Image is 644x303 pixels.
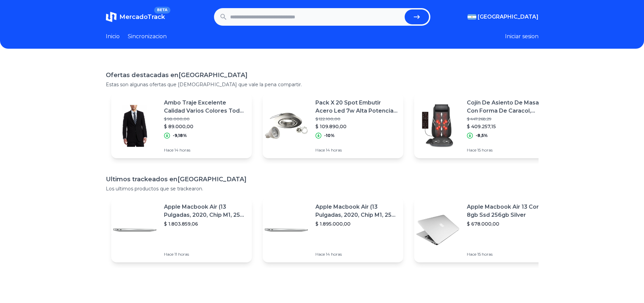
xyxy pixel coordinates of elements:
p: $ 1.895.000,00 [315,220,398,227]
p: -9,18% [173,133,187,138]
button: [GEOGRAPHIC_DATA] [468,13,539,21]
img: Featured image [263,102,310,149]
p: Hace 11 horas [164,252,246,257]
p: Apple Macbook Air (13 Pulgadas, 2020, Chip M1, 256 Gb De Ssd, 8 Gb De Ram) - Plata [315,203,398,219]
p: $ 109.890,00 [315,123,398,130]
img: Featured image [111,206,159,254]
p: Pack X 20 Spot Embutir Acero Led 7w Alta Potencia [PERSON_NAME] [315,99,398,115]
a: Inicio [106,32,120,41]
p: $ 678.000,00 [467,220,549,227]
h1: Ultimos trackeados en [GEOGRAPHIC_DATA] [106,174,539,184]
span: [GEOGRAPHIC_DATA] [478,13,539,21]
p: Ambo Traje Excelente Calidad Varios Colores Todos Los Talles [164,99,246,115]
p: Apple Macbook Air (13 Pulgadas, 2020, Chip M1, 256 Gb De Ssd, 8 Gb De Ram) - Plata [164,203,246,219]
p: $ 447.268,29 [467,116,549,122]
a: Featured imageAmbo Traje Excelente Calidad Varios Colores Todos Los Talles$ 98.000,00$ 89.000,00-... [111,93,252,158]
h1: Ofertas destacadas en [GEOGRAPHIC_DATA] [106,70,539,80]
img: Featured image [414,206,461,254]
p: $ 122.100,00 [315,116,398,122]
button: Iniciar sesion [505,32,539,41]
p: $ 409.257,15 [467,123,549,130]
span: BETA [154,7,170,14]
p: Cojín De Asiento De Masaje Con Forma De Caracol, Masajeador [467,99,549,115]
p: $ 98.000,00 [164,116,246,122]
span: MercadoTrack [119,13,165,21]
img: Argentina [468,14,476,20]
p: Hace 15 horas [467,147,549,153]
img: Featured image [414,102,461,149]
p: Hace 14 horas [315,252,398,257]
p: Estas son algunas ofertas que [DEMOGRAPHIC_DATA] que vale la pena compartir. [106,81,539,88]
img: Featured image [263,206,310,254]
a: Featured imageApple Macbook Air (13 Pulgadas, 2020, Chip M1, 256 Gb De Ssd, 8 Gb De Ram) - Plata$... [111,197,252,262]
a: Featured imagePack X 20 Spot Embutir Acero Led 7w Alta Potencia [PERSON_NAME]$ 122.100,00$ 109.89... [263,93,403,158]
p: $ 1.803.859,06 [164,220,246,227]
a: Featured imageCojín De Asiento De Masaje Con Forma De Caracol, Masajeador$ 447.268,29$ 409.257,15... [414,93,555,158]
a: Featured imageApple Macbook Air 13 Core I5 8gb Ssd 256gb Silver$ 678.000,00Hace 15 horas [414,197,555,262]
a: Featured imageApple Macbook Air (13 Pulgadas, 2020, Chip M1, 256 Gb De Ssd, 8 Gb De Ram) - Plata$... [263,197,403,262]
p: $ 89.000,00 [164,123,246,130]
a: MercadoTrackBETA [106,11,165,22]
img: MercadoTrack [106,11,117,22]
p: Apple Macbook Air 13 Core I5 8gb Ssd 256gb Silver [467,203,549,219]
p: Hace 14 horas [315,147,398,153]
p: -8,5% [476,133,488,138]
p: Los ultimos productos que se trackearon. [106,185,539,192]
a: Sincronizacion [128,32,167,41]
p: -10% [324,133,335,138]
p: Hace 15 horas [467,252,549,257]
img: Featured image [111,102,159,149]
p: Hace 14 horas [164,147,246,153]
